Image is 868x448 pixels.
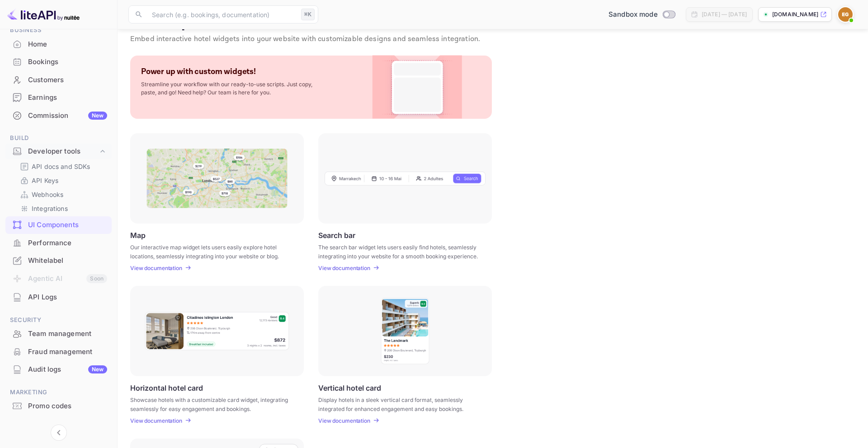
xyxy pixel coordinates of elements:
img: Custom Widget PNG [381,56,454,119]
input: Search (e.g. bookings, documentation) [146,5,297,23]
p: [DOMAIN_NAME] [772,10,818,19]
p: Power up with custom widgets! [141,66,256,77]
div: Performance [28,238,107,248]
div: New [88,112,107,120]
div: Performance [5,234,112,252]
div: Integrations [16,202,108,215]
div: Audit logs [28,364,107,375]
p: Integrations [32,204,68,213]
a: Performance [5,234,112,251]
div: UI Components [28,220,107,230]
div: API docs and SDKs [16,160,108,173]
div: Webhooks [16,188,108,201]
div: Whitelabel [28,256,107,266]
div: Switch to Production mode [605,9,679,20]
div: Promo codes [28,401,107,411]
div: API Keys [16,174,108,187]
a: Promo codes [5,397,112,414]
a: Integrations [20,204,104,213]
div: UI Components [5,216,112,234]
div: Bookings [5,53,112,71]
a: Bookings [5,53,112,70]
p: View documentation [130,417,182,424]
div: New [88,365,107,373]
a: Team management [5,325,112,342]
p: View documentation [130,265,182,271]
div: Audit logsNew [5,361,112,378]
a: View documentation [130,265,185,271]
a: CommissionNew [5,107,112,124]
div: Earnings [28,93,107,103]
a: API Logs [5,289,112,305]
div: Fraud management [5,343,112,361]
p: Map [130,231,146,239]
a: UI Components [5,216,112,233]
div: Team management [28,329,107,339]
div: CommissionNew [5,107,112,125]
img: Vertical hotel card Frame [380,297,430,365]
span: Security [5,315,112,325]
div: Customers [28,75,107,85]
div: Whitelabel [5,252,112,270]
p: API docs and SDKs [32,162,90,171]
a: View documentation [318,265,373,271]
span: Business [5,25,112,35]
a: Webhooks [20,190,104,199]
p: Vertical hotel card [318,383,381,392]
div: Developer tools [28,146,98,157]
div: Team management [5,325,112,343]
a: Whitelabel [5,252,112,269]
div: Customers [5,71,112,89]
div: ⌘K [301,9,315,20]
a: API docs and SDKs [20,162,104,171]
img: Map Frame [146,149,288,208]
button: Collapse navigation [51,425,67,441]
a: Audit logsNew [5,361,112,378]
div: API Logs [5,289,112,306]
a: Earnings [5,89,112,106]
p: API Keys [32,176,58,185]
p: View documentation [318,417,370,424]
a: Home [5,36,112,52]
span: Marketing [5,387,112,397]
div: Fraud management [28,347,107,357]
img: Eduardo Granados [838,7,853,22]
span: Build [5,133,112,143]
div: Commission [28,111,107,121]
p: Search bar [318,231,355,239]
p: Webhooks [32,190,63,199]
p: Display hotels in a sleek vertical card format, seamlessly integrated for enhanced engagement and... [318,396,481,412]
div: Home [28,39,107,50]
div: API Logs [28,292,107,303]
p: Embed interactive hotel widgets into your website with customizable designs and seamless integrat... [130,34,855,45]
p: UI Components [130,14,855,32]
a: Fraud management [5,343,112,360]
div: Home [5,36,112,53]
div: Promo codes [5,397,112,415]
p: Horizontal hotel card [130,383,203,392]
a: Customers [5,71,112,88]
a: View documentation [130,417,185,424]
p: The search bar widget lets users easily find hotels, seamlessly integrating into your website for... [318,243,481,259]
p: Showcase hotels with a customizable card widget, integrating seamlessly for easy engagement and b... [130,396,292,412]
img: Horizontal hotel card Frame [144,311,290,351]
p: Streamline your workflow with our ready-to-use scripts. Just copy, paste, and go! Need help? Our ... [141,80,322,97]
a: View documentation [318,417,373,424]
p: View documentation [318,265,370,271]
img: LiteAPI logo [7,7,80,22]
div: Bookings [28,57,107,67]
span: Sandbox mode [609,9,658,20]
a: API Keys [20,176,104,185]
div: [DATE] — [DATE] [702,10,747,19]
p: Our interactive map widget lets users easily explore hotel locations, seamlessly integrating into... [130,243,292,259]
img: Search Frame [325,171,486,186]
div: Developer tools [5,144,112,159]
